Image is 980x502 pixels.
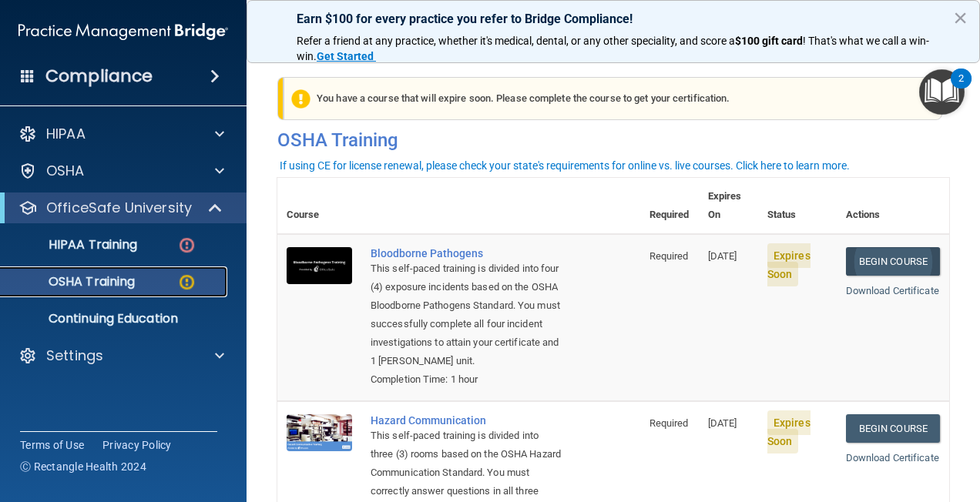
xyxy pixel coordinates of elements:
a: HIPAA [18,125,224,143]
a: Download Certificate [846,452,939,464]
span: Ⓒ Rectangle Health 2024 [20,459,146,474]
th: Course [277,178,361,234]
p: HIPAA Training [10,237,137,253]
div: Completion Time: 1 hour [371,370,563,389]
h4: Compliance [45,65,153,87]
a: OSHA [18,162,224,180]
strong: Get Started [317,50,374,62]
img: warning-circle.0cc9ac19.png [177,273,196,292]
span: ! That's what we call a win-win. [297,35,929,62]
button: Close [953,5,968,30]
span: Refer a friend at any practice, whether it's medical, dental, or any other speciality, and score a [297,35,735,47]
a: Hazard Communication [371,414,563,427]
p: Settings [46,346,103,365]
div: You have a course that will expire soon. Please complete the course to get your certification. [284,77,942,120]
p: OSHA Training [10,274,135,289]
div: This self-paced training is divided into four (4) exposure incidents based on the OSHA Bloodborne... [371,259,563,370]
a: Settings [18,346,224,365]
a: Bloodborne Pathogens [371,247,563,259]
a: Begin Course [846,247,940,276]
a: Get Started [317,50,376,62]
a: OfficeSafe University [18,199,223,217]
div: 2 [958,79,964,99]
p: OSHA [46,162,85,180]
img: PMB logo [18,16,228,47]
th: Actions [837,178,949,234]
p: OfficeSafe University [46,199,192,217]
button: Open Resource Center, 2 new notifications [919,69,965,115]
th: Expires On [699,178,759,234]
a: Download Certificate [846,285,939,296]
img: exclamation-circle-solid-warning.7ed2984d.png [291,89,310,109]
button: If using CE for license renewal, please check your state's requirements for online vs. live cours... [277,158,852,173]
p: Continuing Education [10,311,220,326]
div: If using CE for license renewal, please check your state's requirements for online vs. live cours... [280,160,850,171]
th: Status [758,178,837,234]
span: Required [649,250,689,262]
a: Terms of Use [20,437,84,453]
h4: OSHA Training [277,129,949,151]
a: Begin Course [846,414,940,443]
span: Expires Soon [767,410,811,453]
span: Expires Soon [767,243,811,286]
span: Required [649,417,689,429]
p: Earn $100 for every practice you refer to Bridge Compliance! [297,12,930,26]
span: [DATE] [708,250,737,262]
strong: $100 gift card [735,35,803,47]
p: HIPAA [46,125,86,143]
img: danger-circle.6113f641.png [177,236,196,255]
a: Privacy Policy [102,437,172,453]
th: Required [640,178,699,234]
span: [DATE] [708,417,737,429]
